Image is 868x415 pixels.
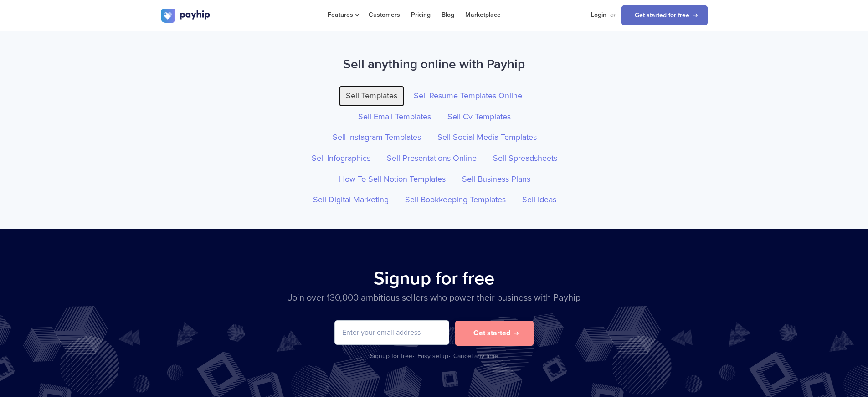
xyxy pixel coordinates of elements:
a: Sell Ideas [515,190,563,210]
h2: Sell anything online with Payhip [161,52,708,77]
p: Join over 130,000 ambitious sellers who power their business with Payhip [161,292,708,305]
span: • [448,352,451,360]
a: Sell Instagram Templates [326,127,428,148]
span: • [412,352,415,360]
h2: Signup for free [161,265,708,292]
a: Sell Bookkeeping Templates [398,190,513,210]
button: Get started [455,321,534,346]
img: logo.svg [161,9,211,23]
input: Enter your email address [335,321,449,344]
a: Sell Business Plans [455,169,537,190]
a: Sell Presentations Online [380,148,483,169]
a: Sell Infographics [305,148,377,169]
a: Sell Cv Templates [441,107,518,128]
span: Features [328,11,358,19]
a: Sell Resume Templates Online [407,86,529,107]
div: Cancel any time [453,352,498,361]
div: Easy setup [417,352,452,361]
a: Get started for free [621,5,708,25]
a: How To Sell Notion Templates [332,169,452,190]
div: Signup for free [370,352,416,361]
a: Sell Spreadsheets [486,148,564,169]
a: Sell Email Templates [351,107,438,128]
a: Sell Social Media Templates [431,127,544,148]
a: Sell Templates [339,86,404,107]
a: Sell Digital Marketing [306,190,395,210]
